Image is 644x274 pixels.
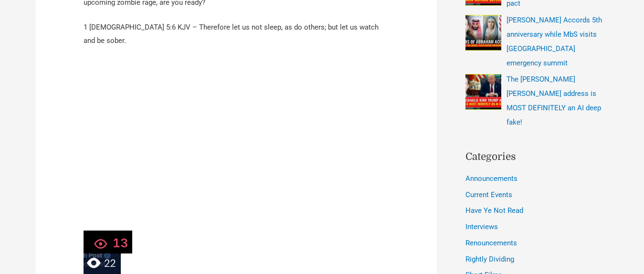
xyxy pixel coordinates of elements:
[465,190,512,199] a: Current Events
[465,239,517,247] a: Renouncements
[465,255,514,263] a: Rightly Dividing
[84,21,389,48] p: 1 [DEMOGRAPHIC_DATA] 5:6 KJV – Therefore let us not sleep, as do others; but let us watch and be ...
[84,59,389,231] iframe: 2025-09-19 21-05-57
[465,174,517,183] a: Announcements
[465,206,523,215] a: Have Ye Not Read
[507,16,602,67] a: [PERSON_NAME] Accords 5th anniversary while MbS visits [GEOGRAPHIC_DATA] emergency summit
[465,149,609,165] h2: Categories
[465,222,498,231] a: Interviews
[507,75,601,126] a: The [PERSON_NAME] [PERSON_NAME] address is MOST DEFINITELY an AI deep fake!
